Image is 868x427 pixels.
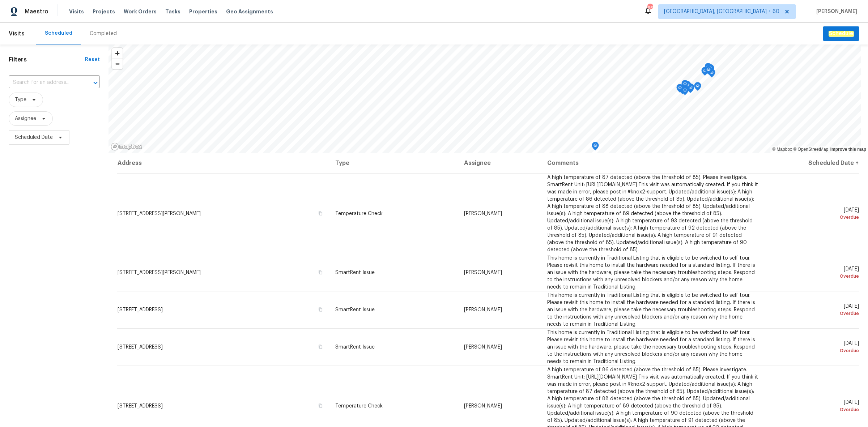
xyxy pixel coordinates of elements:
div: Completed [90,30,117,37]
span: [DATE] [770,304,859,317]
span: [DATE] [770,341,859,354]
span: This home is currently in Traditional Listing that is eligible to be switched to self tour. Pleas... [547,330,755,364]
button: Zoom in [112,48,123,59]
th: Assignee [458,153,541,173]
div: Map marker [694,82,701,93]
span: SmartRent Issue [335,345,375,350]
div: Reset [85,56,100,63]
span: [PERSON_NAME] [464,403,502,409]
th: Address [117,153,329,173]
button: Copy Address [317,402,324,409]
a: Mapbox [772,147,792,152]
button: Copy Address [317,210,324,217]
span: Work Orders [124,8,157,15]
em: Schedule [829,31,854,37]
span: [PERSON_NAME] [464,307,502,312]
span: SmartRent Issue [335,307,375,312]
div: Overdue [770,347,859,354]
div: Map marker [705,66,712,77]
span: Projects [93,8,115,15]
div: Map marker [681,86,689,98]
div: Map marker [676,84,684,95]
span: SmartRent Issue [335,270,375,275]
div: Overdue [770,214,859,221]
th: Scheduled Date ↑ [764,153,859,173]
span: [STREET_ADDRESS] [118,345,163,350]
span: [DATE] [770,208,859,221]
span: [STREET_ADDRESS] [118,403,163,409]
span: [GEOGRAPHIC_DATA], [GEOGRAPHIC_DATA] + 60 [664,8,779,15]
span: A high temperature of 87 detected (above the threshold of 85). Please investigate. SmartRent Unit... [547,175,758,252]
div: 662 [647,4,652,12]
span: [STREET_ADDRESS][PERSON_NAME] [118,270,201,275]
span: [STREET_ADDRESS][PERSON_NAME] [118,211,201,216]
span: [PERSON_NAME] [813,8,857,15]
a: OpenStreetMap [793,147,828,152]
span: Tasks [165,9,180,14]
div: Overdue [770,406,859,413]
span: [DATE] [770,400,859,413]
span: Type [15,96,26,103]
span: Temperature Check [335,403,383,409]
button: Copy Address [317,269,324,276]
span: This home is currently in Traditional Listing that is eligible to be switched to self tour. Pleas... [547,293,755,327]
div: Map marker [681,80,689,91]
span: [STREET_ADDRESS] [118,307,163,312]
span: This home is currently in Traditional Listing that is eligible to be switched to self tour. Pleas... [547,256,755,290]
div: Map marker [705,63,712,74]
button: Open [90,78,101,88]
div: Overdue [770,273,859,280]
button: Copy Address [317,343,324,350]
span: [PERSON_NAME] [464,345,502,350]
th: Type [329,153,458,173]
div: Map marker [592,142,599,153]
div: Map marker [701,67,709,78]
canvas: Map [109,44,861,153]
span: [PERSON_NAME] [464,270,502,275]
div: Map marker [706,64,714,75]
a: Mapbox homepage [111,142,142,151]
span: Maestro [25,8,48,15]
div: Overdue [770,310,859,317]
span: Geo Assignments [226,8,273,15]
span: Properties [189,8,217,15]
span: Temperature Check [335,211,383,216]
button: Zoom out [112,59,123,69]
span: Visits [69,8,84,15]
th: Comments [541,153,764,173]
button: Copy Address [317,306,324,313]
span: Scheduled Date [15,134,53,141]
span: Assignee [15,115,36,122]
h1: Filters [9,56,85,63]
span: Visits [9,26,25,42]
a: Improve this map [830,147,866,152]
span: [PERSON_NAME] [464,211,502,216]
div: Scheduled [45,30,72,37]
span: [DATE] [770,266,859,280]
button: Schedule [823,26,859,41]
input: Search for an address... [9,77,80,88]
